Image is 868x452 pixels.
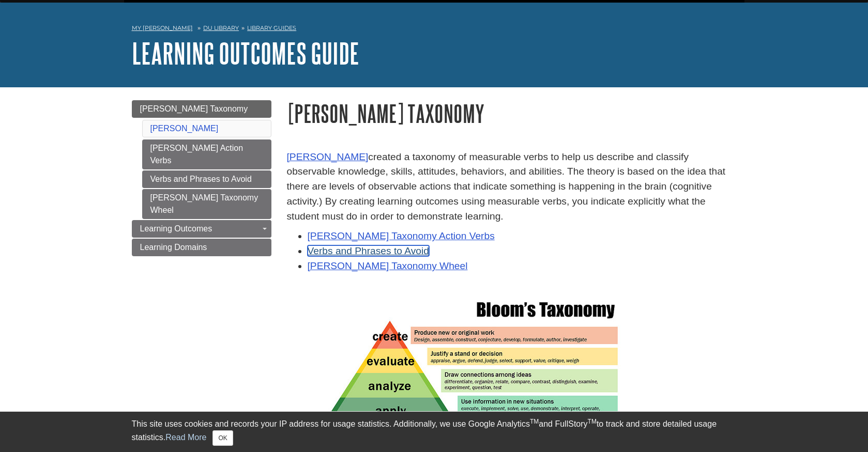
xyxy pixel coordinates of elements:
sup: TM [588,418,597,425]
a: [PERSON_NAME] Taxonomy Action Verbs [308,230,495,241]
sup: TM [530,418,539,425]
div: This site uses cookies and records your IP address for usage statistics. Additionally, we use Goo... [132,418,737,446]
a: Verbs and Phrases to Avoid [142,170,271,188]
div: Guide Page Menu [132,100,271,256]
a: [PERSON_NAME] [150,124,219,133]
a: [PERSON_NAME] [287,151,369,162]
a: Learning Domains [132,239,271,256]
a: Learning Outcomes Guide [132,37,359,69]
a: [PERSON_NAME] Taxonomy Wheel [308,260,468,271]
span: [PERSON_NAME] Taxonomy [140,104,248,113]
span: Learning Outcomes [140,224,212,233]
a: [PERSON_NAME] Taxonomy Wheel [142,189,271,219]
a: My [PERSON_NAME] [132,24,193,33]
a: Verbs and Phrases to Avoid [308,245,429,256]
a: [PERSON_NAME] Taxonomy [132,100,271,118]
a: Learning Outcomes [132,220,271,238]
a: DU Library [203,24,239,32]
h1: [PERSON_NAME] Taxonomy [287,100,737,127]
button: Close [212,430,233,446]
nav: breadcrumb [132,21,737,38]
a: Library Guides [247,24,296,32]
a: Read More [165,433,206,442]
p: created a taxonomy of measurable verbs to help us describe and classify observable knowledge, ski... [287,150,737,224]
a: [PERSON_NAME] Action Verbs [142,139,271,169]
span: Learning Domains [140,243,207,252]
